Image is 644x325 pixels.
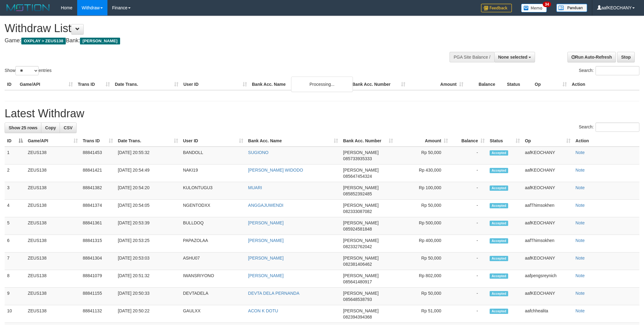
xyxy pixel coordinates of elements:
[596,66,639,75] input: Search:
[343,191,372,196] span: Copy 085852392485 to clipboard
[80,305,115,323] td: 88841132
[80,288,115,305] td: 88841155
[5,200,25,217] td: 4
[115,165,181,182] td: [DATE] 20:54:49
[395,217,450,235] td: Rp 500,000
[25,182,80,200] td: ZEUS138
[569,79,639,90] th: Action
[579,123,639,132] label: Search:
[5,252,25,270] td: 7
[343,238,378,243] span: [PERSON_NAME]
[5,123,41,133] a: Show 25 rows
[450,305,487,323] td: -
[556,4,587,12] img: panduan.png
[450,270,487,288] td: -
[248,273,284,278] a: [PERSON_NAME]
[395,288,450,305] td: Rp 50,000
[115,135,181,147] th: Date Trans.: activate to sort column ascending
[181,270,246,288] td: IWANSRIYONO
[25,252,80,270] td: ZEUS138
[343,156,372,161] span: Copy 085733935333 to clipboard
[450,288,487,305] td: -
[9,125,37,130] span: Show 25 rows
[498,55,528,60] span: None selected
[60,123,77,133] a: CSV
[490,168,508,173] span: Accepted
[579,66,639,75] label: Search:
[490,185,508,191] span: Accepted
[248,220,284,225] a: [PERSON_NAME]
[115,252,181,270] td: [DATE] 20:53:03
[248,238,284,243] a: [PERSON_NAME]
[181,147,246,165] td: BANDOLL
[522,165,573,182] td: aafKEOCHANY
[343,273,378,278] span: [PERSON_NAME]
[64,125,73,130] span: CSV
[522,305,573,323] td: aafchhealita
[395,305,450,323] td: Rp 51,000
[343,185,378,190] span: [PERSON_NAME]
[181,165,246,182] td: NAKI19
[5,182,25,200] td: 3
[343,297,372,302] span: Copy 085648538793 to clipboard
[5,217,25,235] td: 5
[575,273,585,278] a: Note
[575,291,585,296] a: Note
[25,165,80,182] td: ZEUS138
[181,182,246,200] td: KULONTUGU3
[521,4,547,12] img: Button%20Memo.svg
[490,150,508,156] span: Accepted
[522,288,573,305] td: aafKEOCHANY
[543,2,551,7] span: 34
[181,135,246,147] th: User ID: activate to sort column ascending
[80,147,115,165] td: 88841453
[21,38,66,44] span: OXPLAY > ZEUS138
[5,3,52,12] img: MOTION_logo.png
[80,252,115,270] td: 88841304
[504,79,532,90] th: Status
[25,305,80,323] td: ZEUS138
[341,135,395,147] th: Bank Acc. Number: activate to sort column ascending
[80,200,115,217] td: 88841374
[15,66,39,75] select: Showentries
[248,256,284,260] a: [PERSON_NAME]
[25,235,80,252] td: ZEUS138
[181,79,249,90] th: User ID
[80,235,115,252] td: 88841315
[115,217,181,235] td: [DATE] 20:53:39
[575,256,585,260] a: Note
[450,165,487,182] td: -
[575,220,585,225] a: Note
[575,238,585,243] a: Note
[343,174,372,179] span: Copy 085647454324 to clipboard
[490,238,508,244] span: Accepted
[343,244,372,249] span: Copy 082332762042 to clipboard
[17,79,75,90] th: Game/API
[487,135,522,147] th: Status: activate to sort column ascending
[343,203,378,208] span: [PERSON_NAME]
[5,66,52,75] label: Show entries
[5,38,423,44] h4: Game: Bank:
[5,288,25,305] td: 9
[5,79,17,90] th: ID
[115,182,181,200] td: [DATE] 20:54:20
[450,52,494,62] div: PGA Site Balance /
[343,279,372,284] span: Copy 085641480917 to clipboard
[80,135,115,147] th: Trans ID: activate to sort column ascending
[395,182,450,200] td: Rp 100,000
[5,270,25,288] td: 8
[181,200,246,217] td: NGENTODXX
[112,79,181,90] th: Date Trans.
[395,235,450,252] td: Rp 400,000
[596,123,639,132] input: Search:
[5,135,25,147] th: ID: activate to sort column descending
[5,235,25,252] td: 6
[490,309,508,314] span: Accepted
[532,79,569,90] th: Op
[395,147,450,165] td: Rp 50,000
[490,273,508,279] span: Accepted
[408,79,466,90] th: Amount
[343,150,378,155] span: [PERSON_NAME]
[5,107,639,120] h1: Latest Withdraw
[490,221,508,226] span: Accepted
